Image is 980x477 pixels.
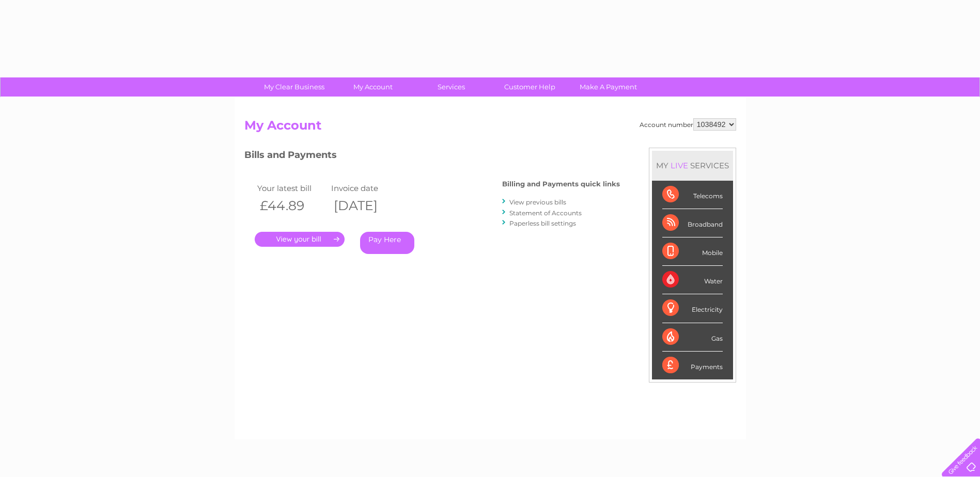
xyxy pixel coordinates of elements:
[255,232,345,247] a: .
[330,77,415,97] a: My Account
[662,266,723,294] div: Water
[329,181,403,195] td: Invoice date
[662,294,723,323] div: Electricity
[652,151,733,180] div: MY SERVICES
[509,209,582,217] a: Statement of Accounts
[640,118,736,131] div: Account number
[668,161,690,170] div: LIVE
[244,148,620,166] h3: Bills and Payments
[662,352,723,379] div: Payments
[252,77,337,97] a: My Clear Business
[509,219,576,227] a: Paperless bill settings
[487,77,572,97] a: Customer Help
[566,77,651,97] a: Make A Payment
[360,232,414,254] a: Pay Here
[409,77,494,97] a: Services
[662,181,723,209] div: Telecoms
[509,198,566,206] a: View previous bills
[329,195,403,216] th: [DATE]
[662,209,723,237] div: Broadband
[255,181,329,195] td: Your latest bill
[255,195,329,216] th: £44.89
[502,180,620,188] h4: Billing and Payments quick links
[662,323,723,352] div: Gas
[244,118,736,138] h2: My Account
[662,237,723,266] div: Mobile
